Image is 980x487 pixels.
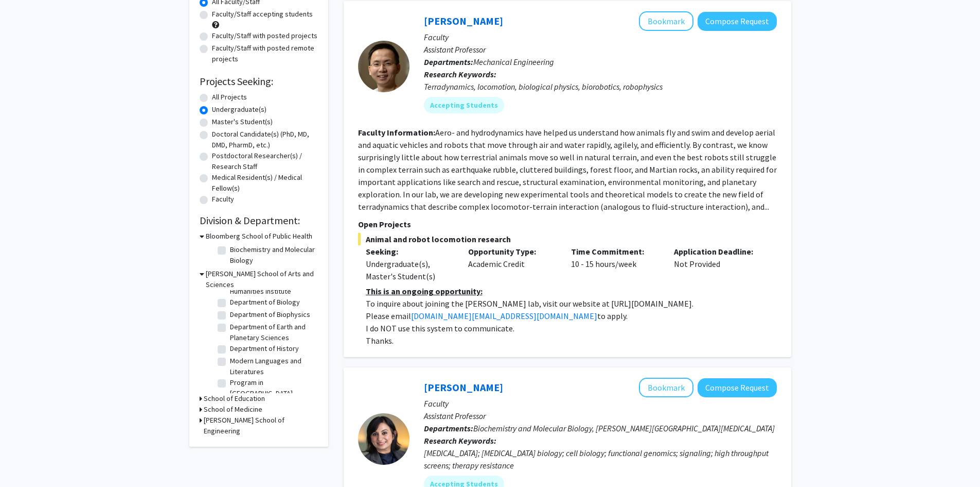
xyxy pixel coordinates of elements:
label: Department of History [230,343,299,354]
h3: School of Medicine [204,404,262,415]
h2: Projects Seeking: [200,75,318,88]
p: I do NOT use this system to communicate. [366,322,777,334]
p: Assistant Professor [424,410,777,422]
div: Not Provided [666,245,769,282]
p: Faculty [424,31,777,43]
label: Master's Student(s) [212,116,273,127]
label: Faculty/Staff with posted remote projects [212,43,318,64]
button: Compose Request to Utthara Nayar [698,378,777,397]
p: Thanks. [366,334,777,347]
label: Faculty/Staff accepting students [212,9,313,20]
span: Mechanical Engineering [473,57,554,67]
span: Biochemistry and Molecular Biology, [PERSON_NAME][GEOGRAPHIC_DATA][MEDICAL_DATA] [473,423,775,433]
h3: [PERSON_NAME] School of Arts and Sciences [206,268,318,290]
label: Doctoral Candidate(s) (PhD, MD, DMD, PharmD, etc.) [212,129,318,150]
h3: School of Education [204,393,265,404]
b: Research Keywords: [424,435,496,446]
b: Departments: [424,57,473,67]
span: Animal and robot locomotion research [358,233,777,245]
div: Terradynamics, locomotion, biological physics, biorobotics, robophysics [424,80,777,93]
p: To inquire about joining the [PERSON_NAME] lab, visit our website at [URL][DOMAIN_NAME]. [366,297,777,310]
a: [PERSON_NAME] [424,14,503,27]
label: Faculty [212,194,234,205]
a: [PERSON_NAME] [424,381,503,394]
button: Compose Request to Chen Li [698,12,777,31]
div: 10 - 15 hours/week [563,245,666,282]
label: Department of Biology [230,297,300,308]
label: Faculty/Staff with posted projects [212,30,317,41]
button: Add Chen Li to Bookmarks [639,11,693,31]
p: Application Deadline: [674,245,761,258]
div: [MEDICAL_DATA]; [MEDICAL_DATA] biology; cell biology; functional genomics; signaling; high throug... [424,447,777,472]
button: Add Utthara Nayar to Bookmarks [639,378,693,397]
p: Opportunity Type: [468,245,556,258]
h2: Division & Department: [200,214,318,227]
label: Modern Languages and Literatures [230,356,315,377]
label: Biochemistry and Molecular Biology [230,244,315,266]
iframe: Chat [8,441,44,479]
label: Undergraduate(s) [212,104,266,115]
b: Faculty Information: [358,127,435,138]
div: Undergraduate(s), Master's Student(s) [366,258,453,282]
label: Medical Resident(s) / Medical Fellow(s) [212,172,318,194]
b: Research Keywords: [424,69,496,79]
p: Assistant Professor [424,43,777,56]
h3: Bloomberg School of Public Health [206,231,312,242]
label: Program in [GEOGRAPHIC_DATA], [GEOGRAPHIC_DATA], and Latinx Studies [230,377,315,421]
fg-read-more: Aero- and hydrodynamics have helped us understand how animals fly and swim and develop aerial and... [358,127,777,212]
h3: [PERSON_NAME] School of Engineering [204,415,318,436]
u: This is an ongoing opportunity: [366,286,483,296]
p: Faculty [424,397,777,410]
p: Please email to apply. [366,310,777,322]
p: Open Projects [358,218,777,230]
label: Postdoctoral Researcher(s) / Research Staff [212,150,318,172]
p: Time Commitment: [571,245,658,258]
label: Department of Biophysics [230,309,310,320]
b: Departments: [424,423,473,433]
a: [DOMAIN_NAME][EMAIL_ADDRESS][DOMAIN_NAME] [411,311,597,321]
label: All Projects [212,92,247,103]
div: Academic Credit [460,245,563,282]
mat-chip: Accepting Students [424,97,504,113]
label: Department of Earth and Planetary Sciences [230,322,315,343]
p: Seeking: [366,245,453,258]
